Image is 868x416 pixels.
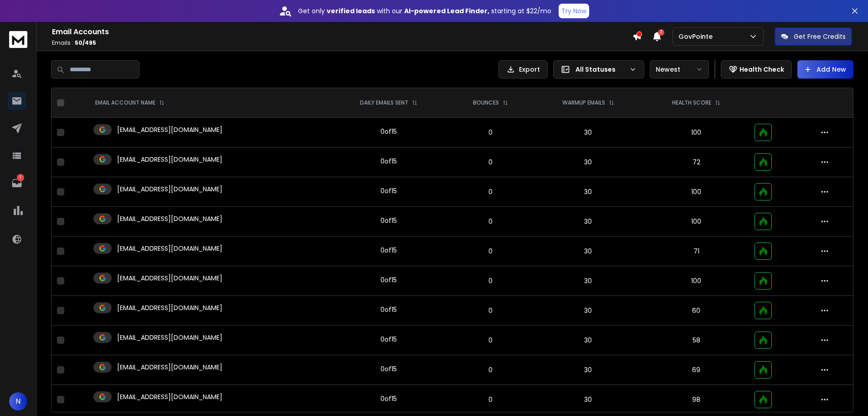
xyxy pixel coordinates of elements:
td: 71 [644,237,749,266]
button: N [9,392,27,411]
td: 30 [532,326,644,355]
p: Try Now [561,6,586,16]
p: [EMAIL_ADDRESS][DOMAIN_NAME] [117,125,222,134]
td: 58 [644,326,749,355]
span: 50 / 495 [75,39,96,47]
td: 98 [644,385,749,415]
p: 0 [455,336,527,345]
div: 0 of 15 [380,157,397,166]
td: 30 [532,266,644,296]
p: 0 [455,306,527,315]
div: 0 of 15 [380,216,397,225]
p: [EMAIL_ADDRESS][DOMAIN_NAME] [117,184,222,194]
div: 0 of 15 [380,275,397,284]
p: [EMAIL_ADDRESS][DOMAIN_NAME] [117,303,222,312]
p: 0 [455,187,527,196]
td: 72 [644,147,749,177]
td: 60 [644,296,749,326]
img: logo [9,31,27,48]
td: 100 [644,207,749,237]
a: 1 [8,174,26,192]
p: 1 [17,174,24,181]
p: 0 [455,158,527,167]
td: 30 [532,177,644,207]
div: 0 of 15 [380,246,397,255]
button: Export [498,60,548,79]
h1: Email Accounts [52,26,632,37]
td: 100 [644,266,749,296]
div: 0 of 15 [380,305,397,314]
div: 0 of 15 [380,394,397,403]
div: EMAIL ACCOUNT NAME [95,99,164,106]
td: 30 [532,207,644,237]
div: 0 of 15 [380,364,397,374]
button: Health Check [721,60,792,79]
td: 100 [644,177,749,207]
p: 0 [455,276,527,285]
p: 0 [455,128,527,137]
td: 30 [532,355,644,385]
p: [EMAIL_ADDRESS][DOMAIN_NAME] [117,392,222,401]
p: [EMAIL_ADDRESS][DOMAIN_NAME] [117,333,222,342]
div: 0 of 15 [380,335,397,344]
button: Try Now [559,4,589,18]
p: Health Check [740,65,784,74]
p: Get Free Credits [794,32,846,41]
span: 7 [658,29,664,36]
p: [EMAIL_ADDRESS][DOMAIN_NAME] [117,244,222,253]
td: 30 [532,296,644,326]
div: 0 of 15 [380,127,397,136]
p: Get only with our starting at $22/mo [298,6,551,16]
td: 30 [532,147,644,177]
td: 30 [532,237,644,266]
td: 69 [644,355,749,385]
div: 0 of 15 [380,186,397,195]
button: Get Free Credits [775,27,852,46]
td: 100 [644,118,749,147]
p: WARMUP EMAILS [562,99,605,106]
p: 0 [455,395,527,404]
p: [EMAIL_ADDRESS][DOMAIN_NAME] [117,214,222,223]
td: 30 [532,118,644,147]
strong: AI-powered Lead Finder, [404,6,489,16]
button: Add New [797,60,853,79]
p: [EMAIL_ADDRESS][DOMAIN_NAME] [117,363,222,372]
strong: verified leads [327,6,375,16]
p: GovPointe [678,32,716,41]
p: [EMAIL_ADDRESS][DOMAIN_NAME] [117,155,222,164]
button: Newest [650,60,709,79]
p: DAILY EMAILS SENT [360,99,408,106]
p: 0 [455,247,527,256]
p: All Statuses [575,65,626,74]
p: Emails : [52,39,632,47]
td: 30 [532,385,644,415]
p: 0 [455,217,527,226]
p: BOUNCES [473,99,499,106]
p: [EMAIL_ADDRESS][DOMAIN_NAME] [117,274,222,283]
p: 0 [455,365,527,374]
p: HEALTH SCORE [672,99,711,106]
